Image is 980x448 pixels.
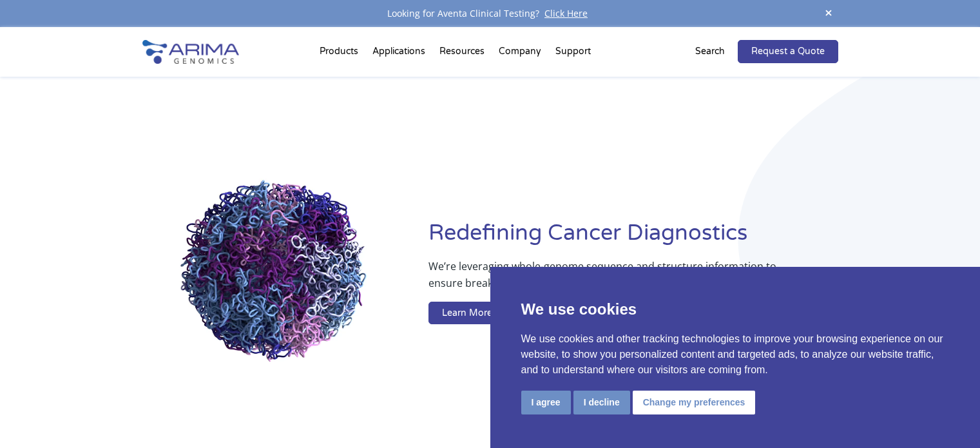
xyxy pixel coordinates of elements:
p: We use cookies and other tracking technologies to improve your browsing experience on our website... [521,331,950,378]
a: Request a Quote [738,40,838,63]
img: Arima-Genomics-logo [142,40,239,64]
a: Click Here [539,7,593,19]
p: We’re leveraging whole-genome sequence and structure information to ensure breakthrough therapies... [428,258,786,302]
button: Change my preferences [633,391,756,414]
a: Learn More [428,302,506,325]
p: We use cookies [521,298,950,321]
div: Looking for Aventa Clinical Testing? [142,5,838,22]
p: Search [695,43,725,60]
button: I decline [573,391,630,414]
button: I agree [521,391,571,414]
h1: Redefining Cancer Diagnostics [428,219,838,258]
